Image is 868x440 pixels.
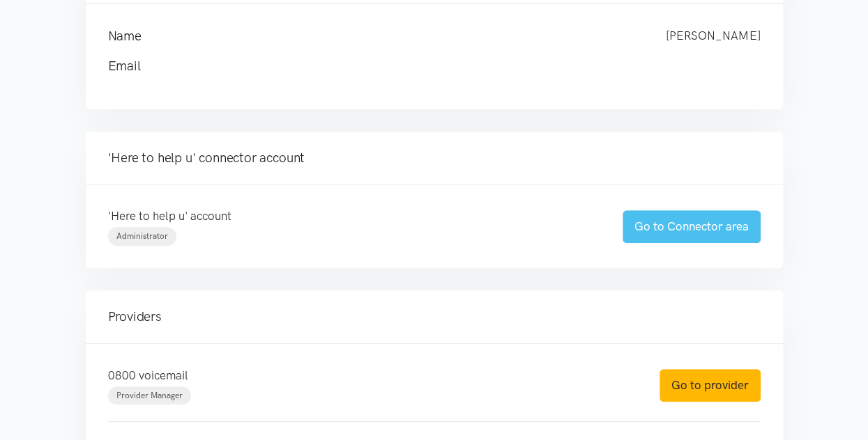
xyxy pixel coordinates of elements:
span: Administrator [116,231,168,241]
p: 'Here to help u' account [108,207,595,226]
h4: 'Here to help u' connector account [108,148,761,168]
h4: Providers [108,307,761,327]
span: Provider Manager [116,391,183,400]
h4: Email [108,56,733,76]
div: [PERSON_NAME] [652,26,775,46]
a: Go to Connector area [623,210,761,243]
p: 0800 voicemail [108,366,632,385]
a: Go to provider [660,369,761,402]
h4: Name [108,26,638,46]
